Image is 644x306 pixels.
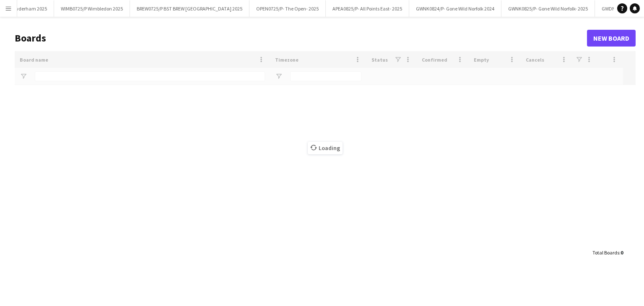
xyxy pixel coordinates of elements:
button: BREW0725/P BST BREW [GEOGRAPHIC_DATA] 2025 [130,0,249,17]
a: New Board [587,30,636,47]
button: GWNK0824/P- Gone Wild Norfolk 2024 [409,0,501,17]
div: : [592,244,623,261]
span: 0 [621,249,623,256]
button: APEA0825/P- All Points East- 2025 [326,0,409,17]
span: Loading [308,142,343,154]
button: WIMB0725/P Wimbledon 2025 [54,0,130,17]
h1: Boards [15,32,587,44]
span: Total Boards [592,249,619,256]
button: OPEN0725/P- The Open- 2025 [249,0,326,17]
button: GWNK0825/P- Gone Wild Norfolk- 2025 [501,0,595,17]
